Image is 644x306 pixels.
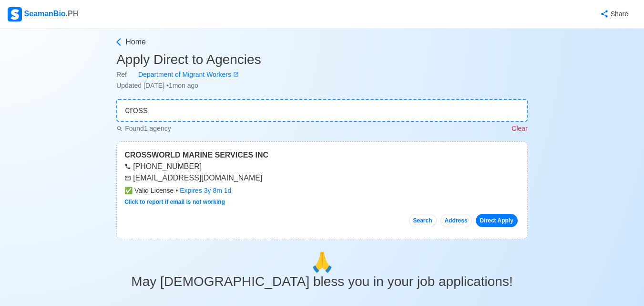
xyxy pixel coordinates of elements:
div: Ref [116,70,528,80]
div: • [124,186,520,196]
a: Home [114,36,528,48]
span: Home [125,36,146,48]
button: Address [440,214,472,227]
button: Search [409,214,437,227]
a: Department of Migrant Workers [127,70,239,80]
div: Department of Migrant Workers [127,70,233,80]
span: Valid License [124,186,174,196]
div: SeamanBio [8,7,78,21]
div: [EMAIL_ADDRESS][DOMAIN_NAME] [124,172,520,184]
a: [PHONE_NUMBER] [124,162,202,170]
h3: Apply Direct to Agencies [116,52,528,68]
img: Logo [8,7,22,21]
h3: May [DEMOGRAPHIC_DATA] bless you in your job applications! [116,274,528,290]
input: 👉 Quick Search [116,99,528,122]
span: Updated [DATE] • 1mon ago [116,82,198,89]
span: pray [310,252,334,273]
a: Direct Apply [476,214,518,227]
p: Found 1 agency [116,124,171,134]
span: check [124,187,133,194]
a: Click to report if email is not working [124,199,225,205]
div: CROSSWORLD MARINE SERVICES INC [124,149,520,161]
button: Share [591,5,636,23]
span: .PH [66,10,79,18]
p: Clear [511,124,527,134]
div: Expires 3y 8m 1d [180,186,231,196]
